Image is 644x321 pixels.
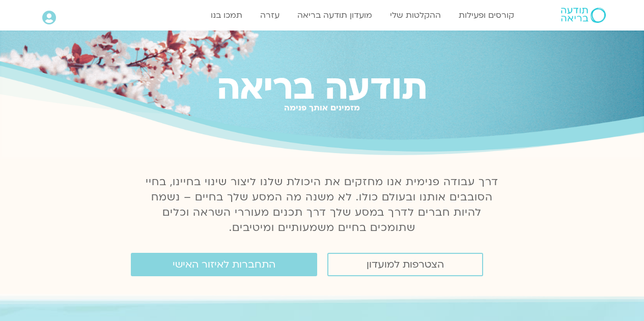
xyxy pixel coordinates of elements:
[454,6,519,25] a: קורסים ופעילות
[173,259,275,270] span: התחברות לאיזור האישי
[255,6,285,25] a: עזרה
[206,6,247,25] a: תמכו בנו
[292,6,377,25] a: מועדון תודעה בריאה
[140,174,505,236] p: דרך עבודה פנימית אנו מחזקים את היכולת שלנו ליצור שינוי בחיינו, בחיי הסובבים אותנו ובעולם כולו. לא...
[131,253,317,276] a: התחברות לאיזור האישי
[327,253,483,276] a: הצטרפות למועדון
[367,259,444,270] span: הצטרפות למועדון
[385,6,446,25] a: ההקלטות שלי
[561,8,606,23] img: תודעה בריאה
